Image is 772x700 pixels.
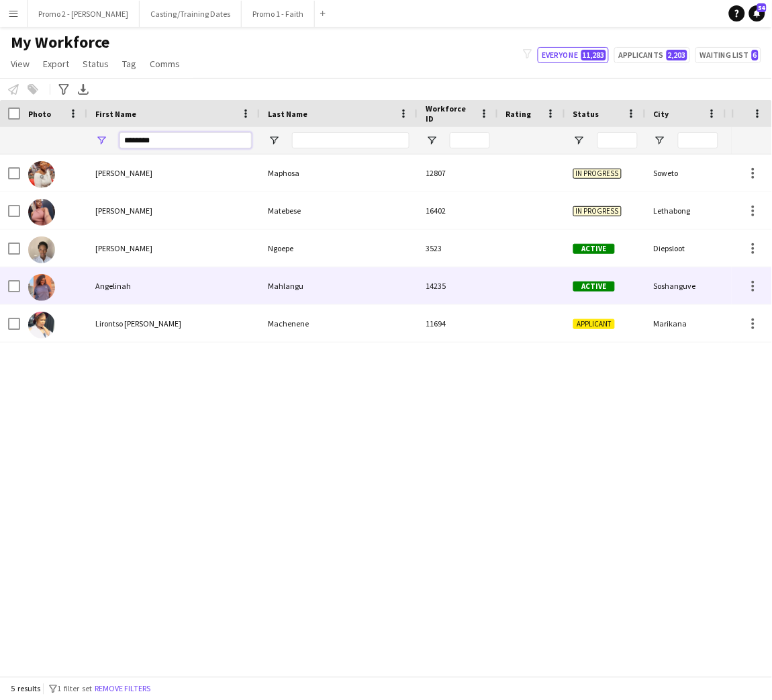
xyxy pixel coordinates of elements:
button: Remove filters [92,682,153,697]
div: 11694 [418,305,498,342]
div: Ngoepe [260,230,418,267]
button: Open Filter Menu [268,134,280,146]
div: Mahlangu [260,267,418,304]
button: Casting/Training Dates [140,1,242,27]
span: My Workforce [11,32,109,52]
span: Tag [122,58,136,70]
div: [PERSON_NAME] [87,192,260,229]
span: Comms [150,58,180,70]
div: Matebese [260,192,418,229]
div: Diepsloot [646,230,726,267]
button: Promo 2 - [PERSON_NAME] [28,1,140,27]
span: In progress [573,206,622,216]
div: Machenene [260,305,418,342]
app-action-btn: Export XLSX [75,81,91,97]
a: 54 [749,5,765,21]
span: 1 filter set [57,684,92,694]
a: Tag [117,55,142,73]
span: Active [573,281,615,292]
span: 54 [757,3,767,12]
input: First Name Filter Input [119,132,252,148]
button: Everyone11,283 [538,47,609,63]
span: Export [43,58,69,70]
input: Last Name Filter Input [292,132,409,148]
a: Export [38,55,75,73]
span: Active [573,244,615,254]
div: Lirontso [PERSON_NAME] [87,305,260,342]
div: 16402 [418,192,498,229]
button: Open Filter Menu [95,134,107,146]
button: Promo 1 - Faith [242,1,315,27]
img: Angelina Maphosa [28,161,55,188]
span: First Name [95,109,136,119]
span: View [11,58,30,70]
span: Applicant [573,319,615,329]
a: Comms [144,55,185,73]
span: 6 [752,50,759,60]
a: Status [77,55,114,73]
span: 2,203 [667,50,687,60]
div: 3523 [418,230,498,267]
div: Soweto [646,155,726,191]
div: Soshanguve [646,267,726,304]
button: Open Filter Menu [654,134,666,146]
span: Status [83,58,109,70]
div: 14235 [418,267,498,304]
input: Status Filter Input [597,132,638,148]
input: City Filter Input [678,132,718,148]
button: Open Filter Menu [573,134,585,146]
div: Angelinah [87,267,260,304]
span: City [654,109,669,119]
button: Waiting list6 [695,47,761,63]
span: 11,283 [581,50,606,60]
span: Status [573,109,599,119]
div: [PERSON_NAME] [87,230,260,267]
div: Maphosa [260,155,418,191]
button: Applicants2,203 [614,47,690,63]
img: Lirontso Angelina Machenene [28,312,55,339]
span: Last Name [268,109,307,119]
span: Photo [28,109,51,119]
input: Workforce ID Filter Input [450,132,490,148]
img: Angelina Ramokone Ngoepe [28,236,55,263]
span: Workforce ID [426,103,474,124]
button: Open Filter Menu [426,134,438,146]
app-action-btn: Advanced filters [56,81,72,97]
div: 12807 [418,155,498,191]
span: Rating [506,109,532,119]
div: Lethabong [646,192,726,229]
a: View [5,55,35,73]
span: In progress [573,169,622,179]
img: Angelinah Mahlangu [28,274,55,301]
img: Angelina Matebese [28,199,55,226]
div: Marikana [646,305,726,342]
div: [PERSON_NAME] [87,155,260,191]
